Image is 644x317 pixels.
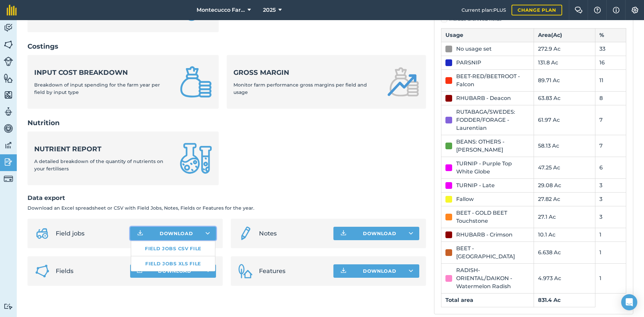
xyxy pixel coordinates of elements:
[28,118,426,127] h2: Nutrition
[28,55,219,109] a: Input cost breakdownBreakdown of input spending for the farm year per field by input type
[534,178,595,192] td: 29.08 Ac
[512,5,562,15] a: Change plan
[456,266,530,290] div: RADISH-ORIENTAL/DAIKON - Watermelon Radish
[462,6,506,14] span: Current plan : PLUS
[593,7,601,13] img: A question mark icon
[4,140,13,150] img: svg+xml;base64,PD94bWwgdmVyc2lvbj0iMS4wIiBlbmNvZGluZz0idXRmLTgiPz4KPCEtLSBHZW5lcmF0b3I6IEFkb2JlIE...
[4,107,13,117] img: svg+xml;base64,PD94bWwgdmVyc2lvbj0iMS4wIiBlbmNvZGluZz0idXRmLTgiPz4KPCEtLSBHZW5lcmF0b3I6IEFkb2JlIE...
[595,28,626,42] th: %
[4,90,13,100] img: svg+xml;base64,PHN2ZyB4bWxucz0iaHR0cDovL3d3dy53My5vcmcvMjAwMC9zdmciIHdpZHRoPSI1NiIgaGVpZ2h0PSI2MC...
[4,40,13,50] img: svg+xml;base64,PHN2ZyB4bWxucz0iaHR0cDovL3d3dy53My5vcmcvMjAwMC9zdmciIHdpZHRoPSI1NiIgaGVpZ2h0PSI2MC...
[538,297,560,303] strong: 831.4 Ac
[456,72,530,89] div: BEET-RED/BEETROOT - Falcon
[441,28,534,42] th: Usage
[237,225,254,242] img: svg+xml;base64,PD94bWwgdmVyc2lvbj0iMS4wIiBlbmNvZGluZz0idXRmLTgiPz4KPCEtLSBHZW5lcmF0b3I6IEFkb2JlIE...
[631,7,639,13] img: A cog icon
[456,209,530,225] div: BEET - GOLD BEET Touchstone
[130,227,216,240] button: Download Field jobs CSV fileField jobs XLS file
[534,157,595,178] td: 47.25 Ac
[339,229,347,237] img: Download icon
[534,28,595,42] th: Area ( Ac )
[237,263,254,279] img: Features icon
[56,229,125,238] span: Field jobs
[136,229,144,237] img: Download icon
[130,264,216,278] button: Download
[34,144,172,154] strong: Nutrient report
[259,229,328,238] span: Notes
[4,73,13,83] img: svg+xml;base64,PHN2ZyB4bWxucz0iaHR0cDovL3d3dy53My5vcmcvMjAwMC9zdmciIHdpZHRoPSI1NiIgaGVpZ2h0PSI2MC...
[534,206,595,228] td: 27.1 Ac
[595,69,626,91] td: 11
[534,91,595,105] td: 63.83 Ac
[456,108,530,132] div: RUTABAGA/SWEDES: FODDER/FORAGE - Laurentian
[456,181,495,190] div: TURNIP - Late
[227,55,426,109] a: Gross marginMonitor farm performance gross margins per field and usage
[233,68,379,77] strong: Gross margin
[333,264,419,278] button: Download
[180,66,212,98] img: Input cost breakdown
[456,45,492,53] div: No usage set
[595,42,626,56] td: 33
[4,57,13,66] img: svg+xml;base64,PD94bWwgdmVyc2lvbj0iMS4wIiBlbmNvZGluZz0idXRmLTgiPz4KPCEtLSBHZW5lcmF0b3I6IEFkb2JlIE...
[28,193,426,203] h2: Data export
[56,266,125,276] span: Fields
[34,68,172,77] strong: Input cost breakdown
[595,242,626,263] td: 1
[4,157,13,167] img: svg+xml;base64,PD94bWwgdmVyc2lvbj0iMS4wIiBlbmNvZGluZz0idXRmLTgiPz4KPCEtLSBHZW5lcmF0b3I6IEFkb2JlIE...
[595,263,626,293] td: 1
[333,227,419,240] button: Download
[456,94,511,102] div: RHUBARB - Deacon
[595,135,626,157] td: 7
[456,59,481,67] div: PARSNIP
[595,178,626,192] td: 3
[595,56,626,69] td: 16
[456,160,530,176] div: TURNIP - Purple Top White Globe
[28,42,426,51] h2: Costings
[34,158,163,172] span: A detailed breakdown of the quantity of nutrients on your fertilisers
[131,256,215,271] a: Field jobs XLS file
[595,206,626,228] td: 3
[534,242,595,263] td: 6.638 Ac
[456,231,513,239] div: RHUBARB - Crimson
[456,195,474,203] div: Fallow
[7,5,17,15] img: fieldmargin Logo
[233,82,367,95] span: Monitor farm performance gross margins per field and usage
[534,105,595,135] td: 61.97 Ac
[4,23,13,33] img: svg+xml;base64,PD94bWwgdmVyc2lvbj0iMS4wIiBlbmNvZGluZz0idXRmLTgiPz4KPCEtLSBHZW5lcmF0b3I6IEFkb2JlIE...
[131,241,215,256] a: Field jobs CSV file
[445,297,473,303] strong: Total area
[534,42,595,56] td: 272.9 Ac
[387,66,419,98] img: Gross margin
[621,294,637,310] div: Open Intercom Messenger
[4,174,13,183] img: svg+xml;base64,PD94bWwgdmVyc2lvbj0iMS4wIiBlbmNvZGluZz0idXRmLTgiPz4KPCEtLSBHZW5lcmF0b3I6IEFkb2JlIE...
[613,6,620,14] img: svg+xml;base64,PHN2ZyB4bWxucz0iaHR0cDovL3d3dy53My5vcmcvMjAwMC9zdmciIHdpZHRoPSIxNyIgaGVpZ2h0PSIxNy...
[534,69,595,91] td: 89.71 Ac
[34,263,50,279] img: Fields icon
[180,142,212,174] img: Nutrient report
[4,303,13,310] img: svg+xml;base64,PD94bWwgdmVyc2lvbj0iMS4wIiBlbmNvZGluZz0idXRmLTgiPz4KPCEtLSBHZW5lcmF0b3I6IEFkb2JlIE...
[534,56,595,69] td: 131.8 Ac
[534,192,595,206] td: 27.82 Ac
[4,123,13,134] img: svg+xml;base64,PD94bWwgdmVyc2lvbj0iMS4wIiBlbmNvZGluZz0idXRmLTgiPz4KPCEtLSBHZW5lcmF0b3I6IEFkb2JlIE...
[259,266,328,276] span: Features
[595,228,626,242] td: 1
[28,131,219,185] a: Nutrient reportA detailed breakdown of the quantity of nutrients on your fertilisers
[456,138,530,154] div: BEANS: OTHERS - [PERSON_NAME]
[595,105,626,135] td: 7
[575,7,583,13] img: Two speech bubbles overlapping with the left bubble in the forefront
[34,225,50,242] img: svg+xml;base64,PD94bWwgdmVyc2lvbj0iMS4wIiBlbmNvZGluZz0idXRmLTgiPz4KPCEtLSBHZW5lcmF0b3I6IEFkb2JlIE...
[197,6,245,14] span: Montecucco Farms
[595,157,626,178] td: 6
[595,192,626,206] td: 3
[263,6,276,14] span: 2025
[534,135,595,157] td: 58.13 Ac
[34,82,160,95] span: Breakdown of input spending for the farm year per field by input type
[595,91,626,105] td: 8
[534,228,595,242] td: 10.1 Ac
[339,267,347,275] img: Download icon
[28,204,426,212] p: Download an Excel spreadsheet or CSV with Field Jobs, Notes, Fields or Features for the year.
[456,245,530,261] div: BEET - [GEOGRAPHIC_DATA]
[534,263,595,293] td: 4.973 Ac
